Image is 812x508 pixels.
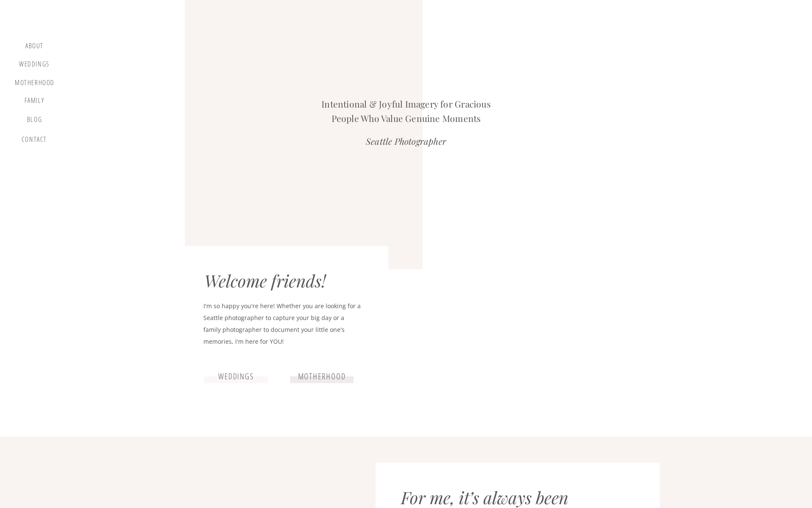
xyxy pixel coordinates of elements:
a: blog [22,116,47,127]
div: Welcome friends! [204,271,354,295]
p: I'm so happy you're here! Whether you are looking for a Seattle photographer to capture your big ... [203,300,361,358]
a: Weddings [18,60,50,71]
a: about [22,42,47,52]
a: motherhood [15,79,55,88]
a: Family [18,97,50,108]
h2: Intentional & Joyful Imagery for Gracious People Who Value Genuine Moments [312,97,500,121]
i: Seattle Photographer [366,135,446,147]
a: weddings [211,372,261,382]
a: contact [20,135,49,147]
a: motherhood [291,372,352,382]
